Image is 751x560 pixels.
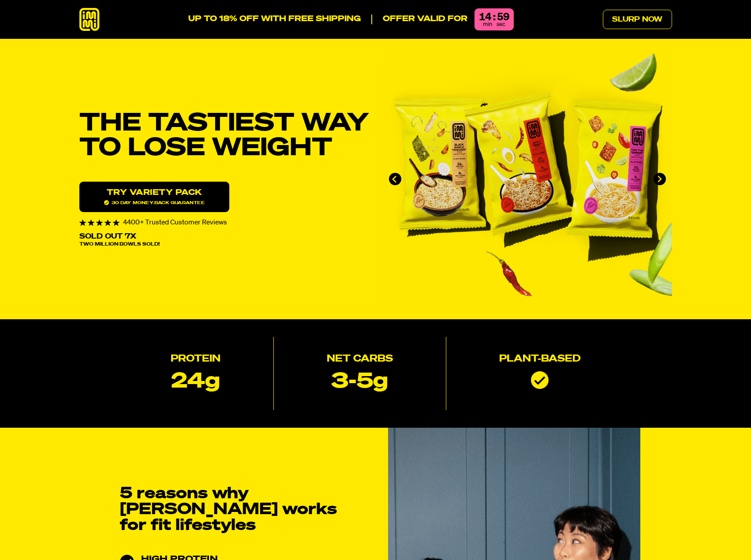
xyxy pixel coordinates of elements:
[499,355,581,364] h2: Plant-based
[497,12,509,22] div: 59
[79,242,160,247] span: Two Million Bowls Sold!
[383,53,672,305] li: 1 of 4
[79,111,369,161] h1: THE TASTIEST WAY TO LOSE WEIGHT
[79,182,229,212] a: Try variety Pack30 day money-back guarantee
[120,486,340,534] h2: 5 reasons why [PERSON_NAME] works for fit lifestyles
[188,15,361,24] p: UP TO 18% OFF WITH FREE SHIPPING
[371,15,467,24] p: Offer valid for
[79,233,136,240] p: Sold Out 7X
[389,173,401,185] button: Go to last slide
[171,371,220,392] p: 24g
[383,53,672,305] div: immi slideshow
[479,12,491,22] div: 14
[331,371,388,392] p: 3-5g
[493,12,495,22] div: :
[79,219,369,226] div: 4400+ Trusted Customer Reviews
[104,200,205,205] span: 30 day money-back guarantee
[654,173,666,185] button: Next slide
[497,22,505,27] span: sec
[327,355,393,364] h2: Net Carbs
[483,22,492,27] span: min
[603,10,672,29] a: Slurp Now
[171,355,220,364] h2: Protein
